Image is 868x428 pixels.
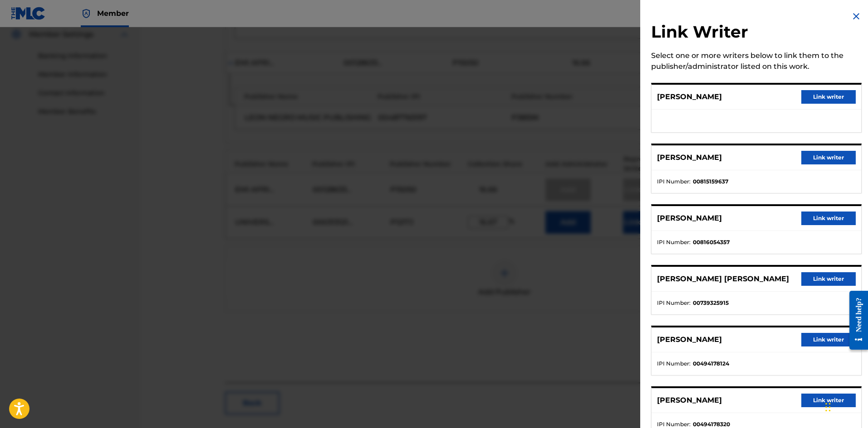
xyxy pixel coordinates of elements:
span: IPI Number : [657,360,691,368]
p: [PERSON_NAME] [657,152,722,163]
button: Link writer [801,212,856,225]
button: Link writer [801,394,856,407]
div: Select one or more writers below to link them to the publisher/administrator listed on this work. [651,50,862,72]
span: IPI Number : [657,299,691,307]
button: Link writer [801,333,856,346]
div: Drag [825,394,831,421]
span: IPI Number : [657,238,691,246]
strong: 00816054357 [693,238,730,246]
iframe: Chat Widget [823,385,868,428]
button: Link writer [801,151,856,164]
strong: 00739325915 [693,299,729,307]
img: MLC Logo [11,7,46,20]
button: Link writer [801,90,856,104]
p: [PERSON_NAME] [657,91,722,102]
strong: 00815159637 [693,178,728,186]
h2: Link Writer [651,22,862,45]
p: [PERSON_NAME] [657,395,722,406]
img: Top Rightsholder [81,8,92,19]
button: Link writer [801,272,856,286]
p: [PERSON_NAME] [PERSON_NAME] [657,274,789,284]
span: Member [97,8,129,19]
span: IPI Number : [657,178,691,186]
p: [PERSON_NAME] [657,334,722,345]
strong: 00494178124 [693,360,729,368]
p: [PERSON_NAME] [657,213,722,224]
iframe: Resource Center [843,284,868,357]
